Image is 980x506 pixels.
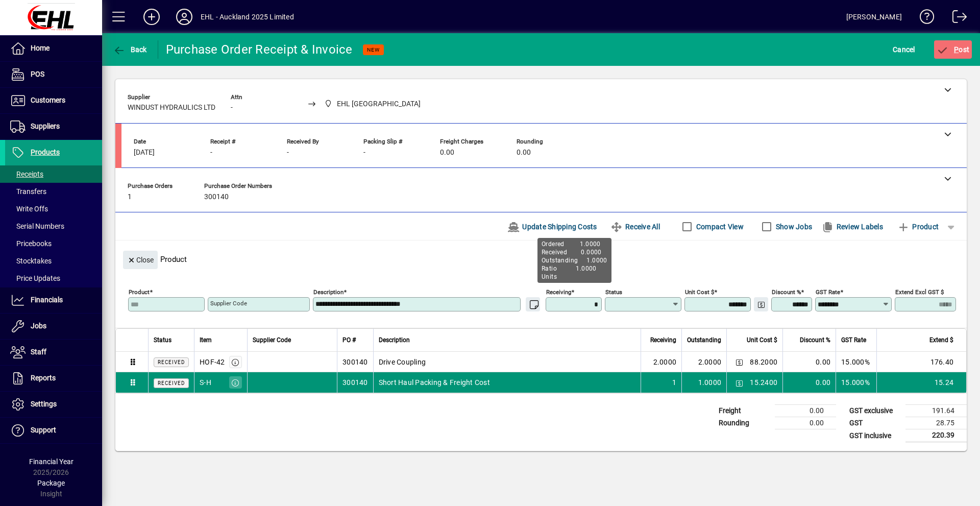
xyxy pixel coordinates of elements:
label: Compact View [694,222,744,232]
td: 220.39 [905,429,967,442]
a: Serial Numbers [5,218,102,235]
div: HOF-42 [200,357,225,367]
div: Product [115,240,967,272]
mat-label: Status [605,288,622,296]
span: Item [200,334,212,346]
span: Product [897,219,939,235]
span: - [231,104,233,112]
span: Received [158,380,185,386]
mat-label: GST rate [816,288,840,296]
div: Purchase Order Receipt & Invoice [166,41,353,58]
button: Review Labels [817,218,887,236]
td: 15.24 [876,372,966,393]
span: Settings [31,400,57,408]
span: Pricebooks [10,239,52,248]
app-page-header-button: Close [120,255,160,264]
td: GST [844,417,905,429]
span: Receipts [10,170,43,178]
a: Customers [5,88,102,113]
span: Received [158,359,185,365]
span: 1 [672,377,676,388]
a: Financials [5,287,102,313]
span: Update Shipping Costs [507,219,597,235]
a: Reports [5,366,102,391]
a: Price Updates [5,270,102,287]
span: Package [37,479,65,487]
span: Supplier Code [253,334,291,346]
span: Price Updates [10,274,60,282]
a: Home [5,36,102,61]
span: 0.00 [440,149,454,157]
a: Write Offs [5,200,102,218]
span: Status [154,334,171,346]
span: Unit Cost $ [747,334,777,346]
span: Extend $ [929,334,953,346]
span: Description [379,334,410,346]
td: 300140 [337,372,373,393]
button: Product [892,218,944,236]
td: 0.00 [775,417,836,429]
td: Freight [714,405,775,417]
span: - [287,149,289,157]
div: EHL - Auckland 2025 Limited [201,9,294,25]
td: Rounding [714,417,775,429]
span: 300140 [204,193,229,201]
a: Stocktakes [5,252,102,270]
a: Support [5,418,102,443]
span: POS [31,70,44,78]
mat-label: Description [313,288,344,296]
span: Products [31,148,60,156]
span: GST Rate [841,334,866,346]
button: Post [934,40,972,59]
span: - [210,149,212,157]
td: 176.40 [876,352,966,372]
a: Knowledge Base [912,2,935,35]
span: P [954,45,959,54]
span: 1 [128,193,132,201]
mat-label: Unit Cost $ [685,288,714,296]
span: Receiving [650,334,676,346]
td: 0.00 [775,405,836,417]
a: Pricebooks [5,235,102,252]
span: Outstanding [687,334,721,346]
a: Logout [945,2,967,35]
div: S-H [200,377,211,388]
span: Staff [31,348,46,356]
span: Transfers [10,187,46,196]
a: Transfers [5,183,102,200]
a: Receipts [5,165,102,183]
span: EHL [GEOGRAPHIC_DATA] [337,99,421,109]
button: Change Price Levels [754,297,768,311]
button: Add [135,8,168,26]
span: Financial Year [29,457,73,466]
span: Jobs [31,322,46,330]
button: Receive All [606,218,664,236]
td: 0.00 [782,352,836,372]
span: Review Labels [821,219,883,235]
mat-label: Product [129,288,150,296]
mat-label: Receiving [546,288,571,296]
span: Close [127,252,154,269]
span: Financials [31,296,63,304]
span: Write Offs [10,205,48,213]
button: Update Shipping Costs [503,218,601,236]
span: [DATE] [134,149,155,157]
td: GST exclusive [844,405,905,417]
mat-label: Supplier Code [210,300,247,307]
a: POS [5,62,102,87]
span: Receive All [610,219,660,235]
div: Ordered 1.0000 Received 0.0000 Outstanding 1.0000 Ratio 1.0000 Units [537,238,611,283]
span: WINDUST HYDRAULICS LTD [128,104,215,112]
td: 15.000% [836,352,876,372]
td: 191.64 [905,405,967,417]
button: Back [110,40,150,59]
span: Support [31,426,56,434]
span: Home [31,44,50,52]
span: Serial Numbers [10,222,64,230]
td: 2.0000 [681,352,726,372]
a: Settings [5,392,102,417]
a: Staff [5,340,102,365]
span: Stocktakes [10,257,52,265]
span: - [363,149,365,157]
span: Cancel [893,41,915,58]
